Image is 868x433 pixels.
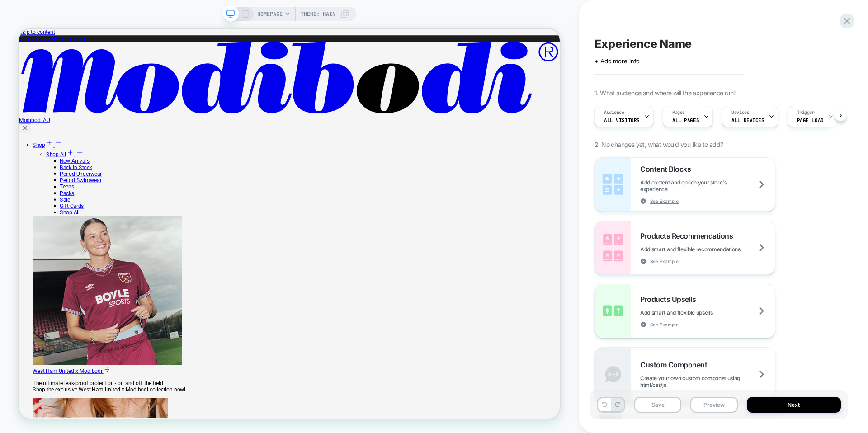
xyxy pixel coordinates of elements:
span: Add smart and flexible recommendations [640,246,763,253]
span: Theme: MAIN [301,7,335,21]
span: Products Upsells [640,295,700,304]
a: Shop [18,151,58,159]
span: Audience [604,109,624,116]
span: See Example [650,198,679,204]
a: Back In Stock [54,180,98,189]
a: Period Underwear [54,189,110,198]
svg: Plus icon [63,159,74,170]
span: Content Blocks [640,165,695,174]
button: Preview [690,397,737,413]
span: + Add more info [594,57,640,65]
svg: Minus icon [75,159,86,170]
a: Shop [36,163,86,172]
span: Trigger [797,109,815,116]
svg: Cross icon [4,127,13,136]
span: 2. No changes yet, what would you like to add? [594,141,723,148]
span: Custom Component [640,360,712,369]
svg: Minus icon [47,146,58,157]
button: Save [634,397,681,413]
span: ALL PAGES [672,117,699,123]
span: ALL DEVICES [731,117,764,123]
span: See Example [650,321,679,328]
span: 1. What audience and where will the experience run? [594,89,736,97]
span: Pages [672,109,685,116]
span: Experience Name [594,37,692,51]
a: Shop All [54,240,81,249]
a: Sale [54,223,68,232]
a: Packs [54,215,74,223]
button: Next [747,397,841,413]
a: Gift Cards [54,232,86,240]
span: Devices [731,109,749,116]
a: Period Swimwear [54,198,110,206]
span: Add content and enrich your store's experience [640,179,775,193]
span: Create your own custom componet using html/css/js [640,375,775,388]
span: All Visitors [604,117,640,123]
span: Products Recommendations [640,231,737,240]
span: HOMEPAGE [257,7,283,21]
a: New Arrivals [54,172,94,180]
span: See Example [650,258,679,264]
span: Add smart and flexible upsells [640,309,735,316]
a: Teens [54,206,73,215]
svg: Plus icon [35,146,46,157]
span: Page Load [797,117,824,123]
